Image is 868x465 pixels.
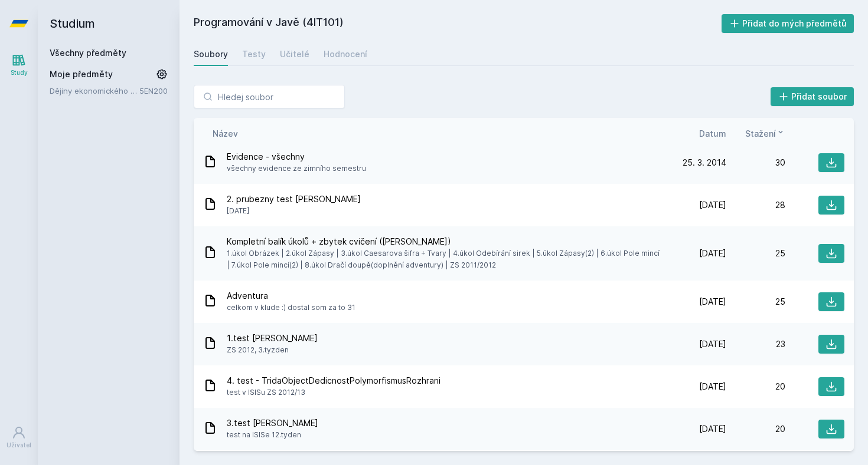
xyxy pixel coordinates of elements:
[699,296,726,308] span: [DATE]
[722,14,854,33] button: Přidat do mých předmětů
[227,302,355,314] span: celkom v klude :) dostal som za to 31
[50,85,139,97] a: Dějiny ekonomického myšlení
[699,127,726,140] button: Datum
[227,332,318,344] span: 1.test [PERSON_NAME]
[50,68,113,80] span: Moje předměty
[227,163,366,174] span: všechny evidence ze zimního semestru
[699,423,726,435] span: [DATE]
[280,42,309,66] a: Učitelé
[726,157,785,169] div: 30
[227,429,318,441] span: test na ISISe 12.tyden
[227,151,366,163] span: Evidence - všechny
[726,248,785,259] div: 25
[11,68,28,77] div: Study
[745,127,785,140] button: Stažení
[50,48,126,58] a: Všechny předměty
[227,344,318,356] span: ZS 2012, 3.tyzden
[194,48,228,60] div: Soubory
[726,381,785,393] div: 20
[2,47,35,83] a: Study
[2,420,35,456] a: Uživatel
[699,338,726,350] span: [DATE]
[280,48,309,60] div: Učitelé
[726,338,785,350] div: 23
[771,87,854,106] button: Přidat soubor
[699,199,726,211] span: [DATE]
[194,85,345,108] input: Hledej soubor
[6,441,31,450] div: Uživatel
[699,248,726,259] span: [DATE]
[726,296,785,308] div: 25
[683,157,726,169] span: 25. 3. 2014
[227,248,663,271] span: 1.úkol Obrázek | 2.úkol Zápasy | 3.úkol Caesarova šifra + Tvary | 4.úkol Odebírání sirek | 5.úkol...
[227,193,361,205] span: 2. prubezny test [PERSON_NAME]
[726,423,785,435] div: 20
[227,290,355,302] span: Adventura
[227,375,440,387] span: 4. test - TridaObjectDedicnostPolymorfismusRozhrani
[745,127,776,140] span: Stažení
[324,42,367,66] a: Hodnocení
[227,387,440,398] span: test v ISISu ZS 2012/13
[227,236,663,248] span: Kompletní balík úkolů + zbytek cvičení ([PERSON_NAME])
[194,42,228,66] a: Soubory
[139,86,168,95] a: 5EN200
[194,14,722,33] h2: Programování v Javě (4IT101)
[227,205,361,217] span: [DATE]
[213,127,238,140] button: Název
[242,48,266,60] div: Testy
[227,417,318,429] span: 3.test [PERSON_NAME]
[324,48,367,60] div: Hodnocení
[242,42,266,66] a: Testy
[699,381,726,393] span: [DATE]
[726,199,785,211] div: 28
